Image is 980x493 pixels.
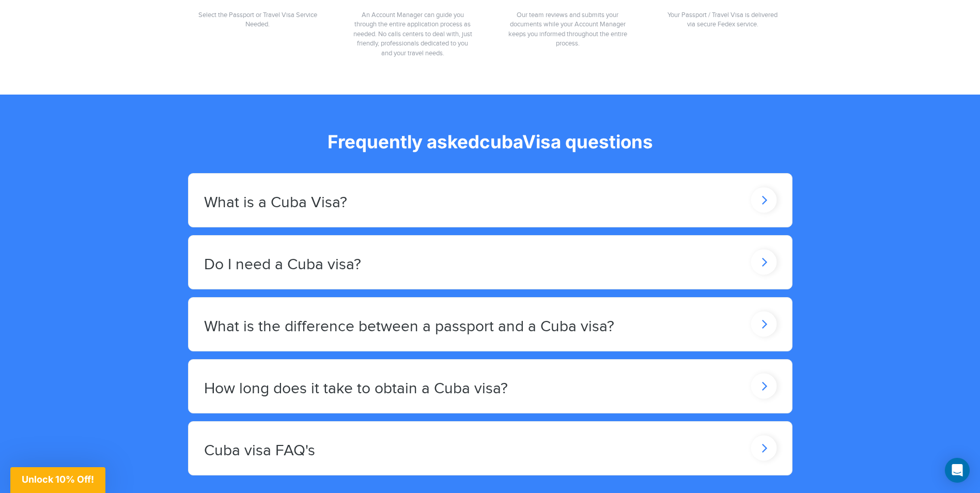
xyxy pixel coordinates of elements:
[204,442,315,459] h2: Cuba visa FAQ's
[353,10,472,58] p: An Account Manager can guide you through the entire application process as needed. No calls cente...
[945,458,970,483] div: Open Intercom Messenger
[198,10,317,29] p: Select the Passport or Travel Visa Service Needed.
[10,467,105,493] div: Unlock 10% Off!
[479,131,522,152] span: cuba
[204,380,508,397] h2: How long does it take to obtain a Cuba visa?
[204,194,347,211] h2: What is a Cuba Visa?
[204,256,361,273] h2: Do I need a Cuba visa?
[508,10,627,49] p: Our team reviews and submits your documents while your Account Manager keeps you informed through...
[22,474,94,485] span: Unlock 10% Off!
[204,318,614,335] h2: What is the difference between a passport and a Cuba visa?
[188,131,792,152] h2: Frequently asked Visa questions
[663,10,782,29] p: Your Passport / Travel Visa is delivered via secure Fedex service.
